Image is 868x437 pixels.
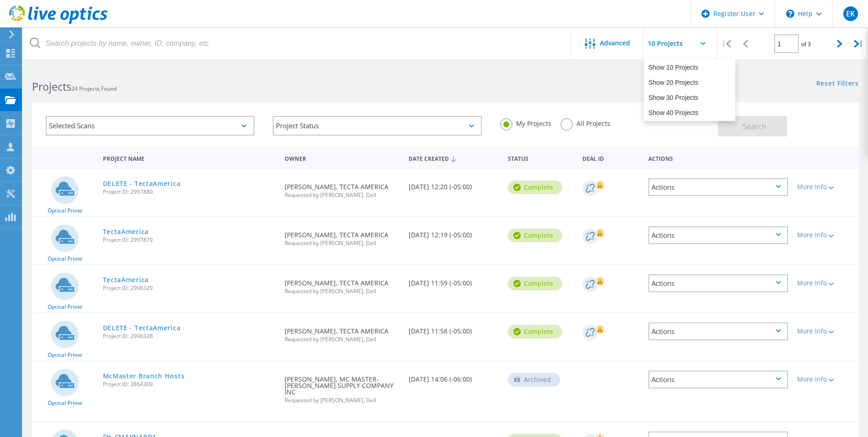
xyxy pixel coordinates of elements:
[280,265,404,303] div: [PERSON_NAME], TECTA AMERICA
[644,75,735,90] div: Show 20 Projects
[648,371,788,388] div: Actions
[48,352,82,358] span: Optical Prime
[285,337,399,342] span: Requested by [PERSON_NAME], Dell
[285,240,399,246] span: Requested by [PERSON_NAME], Dell
[644,60,735,75] div: Show 10 Projects
[32,79,71,94] b: Projects
[48,208,82,213] span: Optical Prime
[508,325,562,339] div: Complete
[801,40,811,48] span: of 3
[48,400,82,406] span: Optical Prime
[46,116,254,136] div: Selected Scans
[285,289,399,294] span: Requested by [PERSON_NAME], Dell
[404,313,503,344] div: [DATE] 11:58 (-05:00)
[797,280,854,286] div: More Info
[103,285,276,291] span: Project ID: 2996329
[273,116,481,136] div: Project Status
[600,40,630,46] span: Advanced
[644,90,735,105] div: Show 30 Projects
[103,382,276,387] span: Project ID: 2864309
[500,118,551,127] label: My Projects
[404,217,503,247] div: [DATE] 12:19 (-05:00)
[849,27,868,60] div: |
[404,361,503,392] div: [DATE] 14:06 (-06:00)
[508,373,560,387] div: Archived
[48,256,82,262] span: Optical Prime
[508,229,562,242] div: Complete
[644,149,793,166] div: Actions
[404,169,503,199] div: [DATE] 12:20 (-05:00)
[71,85,117,93] span: 24 Projects Found
[103,333,276,339] span: Project ID: 2996328
[648,226,788,244] div: Actions
[578,149,644,166] div: Deal Id
[797,328,854,334] div: More Info
[103,373,185,379] a: McMaster Branch Hosts
[404,149,503,167] div: Date Created
[280,149,404,166] div: Owner
[103,229,149,235] a: TectaAmerica
[816,80,859,88] a: Reset Filters
[404,265,503,295] div: [DATE] 11:59 (-05:00)
[846,10,855,17] span: EK
[9,19,108,26] a: Live Optics Dashboard
[718,116,787,137] button: Search
[23,27,571,60] input: Search projects by name, owner, ID, company, etc
[48,304,82,310] span: Optical Prime
[280,169,404,207] div: [PERSON_NAME], TECTA AMERICA
[103,180,181,187] a: DELETE - TectaAmerica
[648,178,788,196] div: Actions
[103,189,276,195] span: Project ID: 2997880
[648,322,788,340] div: Actions
[285,192,399,198] span: Requested by [PERSON_NAME], Dell
[103,325,181,331] a: DELETE - TectaAmerica
[285,398,399,403] span: Requested by [PERSON_NAME], Dell
[98,149,280,166] div: Project Name
[503,149,578,166] div: Status
[743,121,766,131] span: Search
[280,361,404,412] div: [PERSON_NAME], MC MASTER-[PERSON_NAME] SUPPLY COMPANY INC
[717,27,736,60] div: |
[797,184,854,190] div: More Info
[644,105,735,120] div: Show 40 Projects
[508,277,562,290] div: Complete
[786,10,794,18] svg: \n
[797,232,854,238] div: More Info
[103,237,276,243] span: Project ID: 2997879
[797,376,854,382] div: More Info
[280,217,404,255] div: [PERSON_NAME], TECTA AMERICA
[561,118,610,127] label: All Projects
[648,274,788,292] div: Actions
[280,313,404,351] div: [PERSON_NAME], TECTA AMERICA
[103,277,149,283] a: TectaAmerica
[508,180,562,194] div: Complete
